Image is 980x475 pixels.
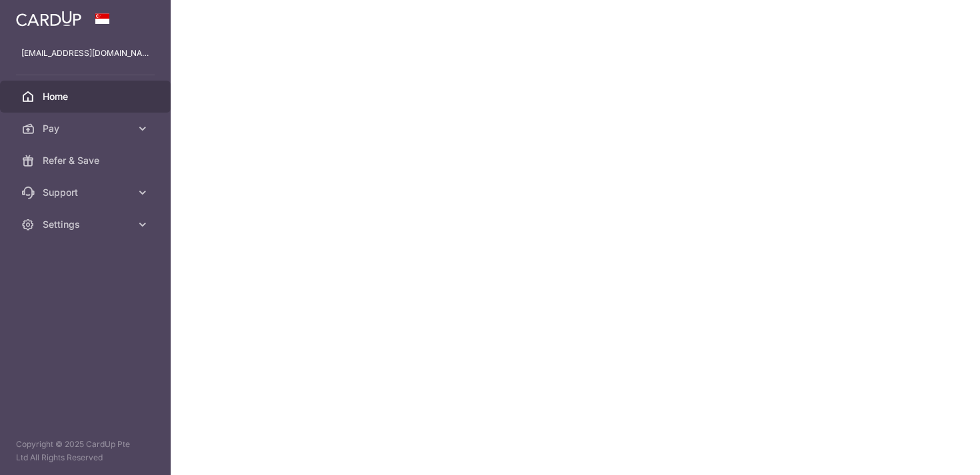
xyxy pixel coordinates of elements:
[43,122,131,135] span: Pay
[43,90,131,103] span: Home
[16,11,81,27] img: CardUp
[43,186,131,199] span: Support
[43,154,131,167] span: Refer & Save
[43,218,131,231] span: Settings
[21,47,149,60] p: teosf21@gmail.com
